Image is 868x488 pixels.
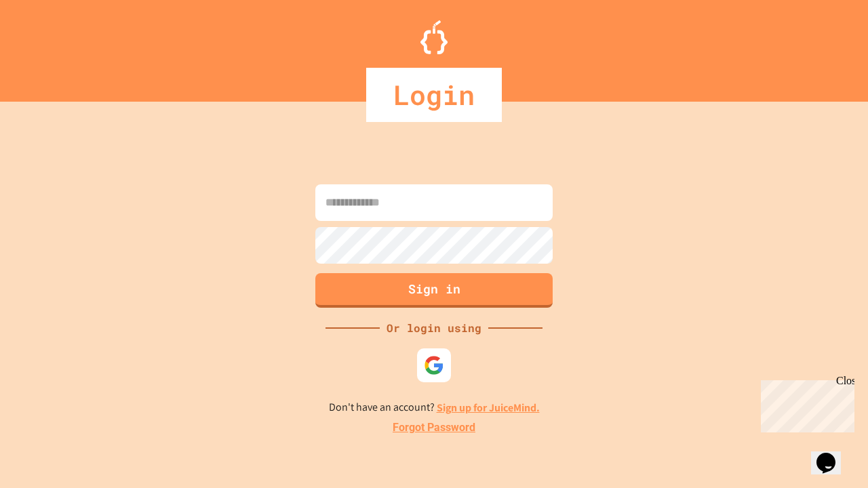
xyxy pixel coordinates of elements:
a: Forgot Password [393,420,475,436]
div: Login [366,68,502,122]
button: Sign in [315,273,553,308]
iframe: chat widget [811,434,854,474]
p: Don't have an account? [329,399,540,416]
iframe: chat widget [755,375,854,432]
a: Sign up for JuiceMind. [437,401,540,415]
div: Chat with us now!Close [5,5,94,86]
div: Or login using [380,320,488,336]
img: Logo.svg [420,20,448,54]
img: google-icon.svg [424,355,444,375]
